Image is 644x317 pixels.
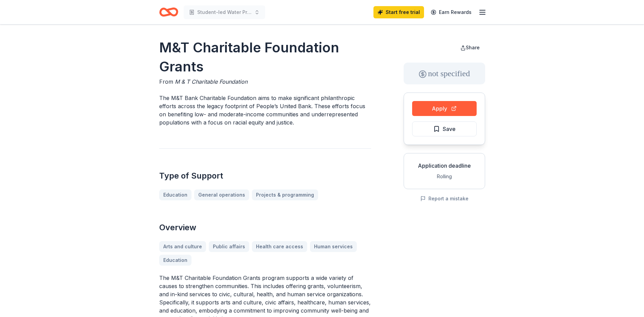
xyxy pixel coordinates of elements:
h2: Overview [159,222,371,233]
div: not specified [404,63,485,84]
span: Save [443,124,456,133]
div: Rolling [409,172,479,181]
a: Start free trial [373,6,424,18]
a: General operations [194,189,249,200]
a: Education [159,189,191,200]
button: Save [412,121,477,136]
button: Share [455,41,485,54]
h2: Type of Support [159,170,371,181]
button: Apply [412,101,477,116]
a: Earn Rewards [427,6,476,18]
button: Report a mistake [420,195,468,203]
a: Projects & programming [252,189,318,200]
span: M & T Charitable Foundation [175,78,247,85]
span: Share [466,45,480,50]
span: Student-led Water Project: Seeking Partnership for Clean Water [PERSON_NAME] [197,8,252,16]
button: Student-led Water Project: Seeking Partnership for Clean Water [PERSON_NAME] [184,5,265,19]
h1: M&T Charitable Foundation Grants [159,38,371,76]
div: From [159,78,371,86]
p: The M&T Bank Charitable Foundation aims to make significant philanthropic efforts across the lega... [159,94,371,127]
div: Application deadline [409,162,479,170]
a: Home [159,4,178,20]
